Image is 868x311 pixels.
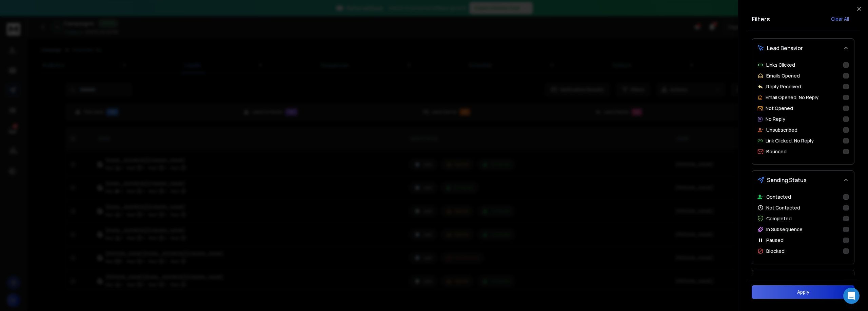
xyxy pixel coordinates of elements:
[752,285,854,299] button: Apply
[766,237,784,244] p: Paused
[766,148,787,155] p: Bounced
[767,44,803,52] span: Lead Behavior
[752,58,854,164] div: Lead Behavior
[766,215,792,222] p: Completed
[766,248,785,254] p: Blocked
[752,190,854,264] div: Sending Status
[767,176,807,184] span: Sending Status
[766,116,785,123] p: No Reply
[826,12,854,26] button: Clear All
[766,127,797,133] p: Unsubscribed
[766,72,800,79] p: Emails Opened
[752,14,770,24] h2: Filters
[766,194,791,200] p: Contacted
[766,62,795,68] p: Links Clicked
[766,105,793,112] p: Not Opened
[843,288,860,304] div: Open Intercom Messenger
[752,39,854,58] button: Lead Behavior
[766,226,803,233] p: In Subsequence
[752,171,854,190] button: Sending Status
[752,270,854,289] button: Email Provider
[766,204,800,211] p: Not Contacted
[766,94,818,101] p: Email Opened, No Reply
[766,83,801,90] p: Reply Received
[766,137,814,144] p: Link Clicked, No Reply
